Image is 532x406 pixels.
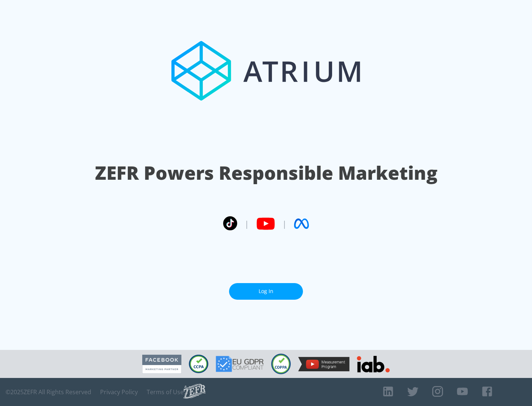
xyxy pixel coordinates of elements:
span: | [282,218,287,229]
h1: ZEFR Powers Responsible Marketing [95,160,437,186]
span: © 2025 ZEFR All Rights Reserved [6,388,91,396]
a: Log In [229,283,303,300]
img: YouTube Measurement Program [298,357,349,371]
a: Privacy Policy [100,388,138,396]
img: GDPR Compliant [216,356,264,372]
img: IAB [357,356,390,372]
span: | [245,218,249,229]
img: COPPA Compliant [271,354,291,374]
img: Facebook Marketing Partner [142,355,181,374]
img: CCPA Compliant [189,355,208,373]
a: Terms of Use [147,388,184,396]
